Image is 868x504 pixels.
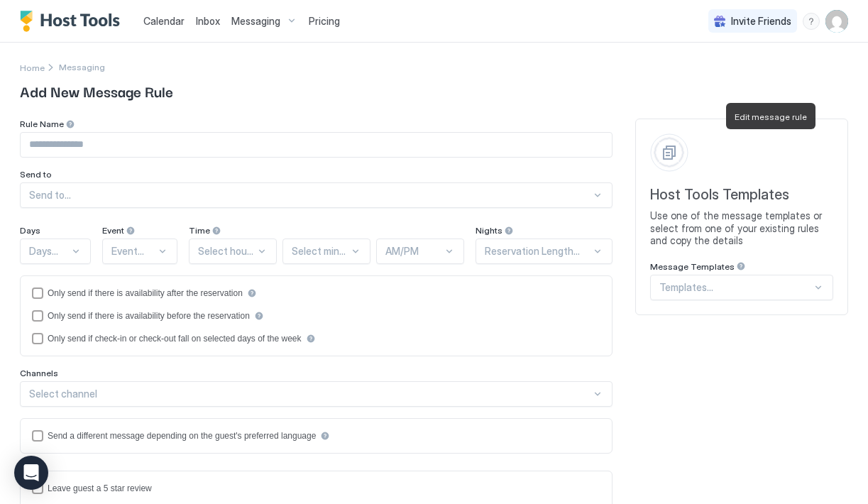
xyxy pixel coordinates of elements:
div: Open Intercom Messenger [14,456,48,490]
span: Inbox [196,15,220,27]
div: Breadcrumb [20,60,45,75]
div: languagesEnabled [32,430,600,442]
div: Leave guest a 5 star review [48,483,152,493]
a: Calendar [143,13,185,28]
div: Breadcrumb [59,62,105,72]
div: beforeReservation [32,310,600,322]
span: Home [20,62,45,73]
span: Channels [20,368,58,378]
div: Send a different message depending on the guest's preferred language [48,431,316,441]
span: Pricing [309,15,340,28]
span: Invite Friends [731,15,791,28]
span: Time [189,225,210,236]
a: Inbox [196,13,220,28]
div: Only send if there is availability after the reservation [48,288,243,298]
div: Only send if there is availability before the reservation [48,311,250,321]
div: afterReservation [32,287,600,299]
input: Input Field [21,133,612,157]
div: Only send if check-in or check-out fall on selected days of the week [48,334,302,344]
div: User profile [825,10,848,33]
span: Add New Message Rule [20,80,848,102]
span: Host Tools Templates [650,186,833,204]
span: Nights [476,225,502,236]
span: Rule Name [20,119,64,129]
span: Messaging [231,15,280,28]
span: Event [102,225,124,236]
span: Use one of the message templates or select from one of your existing rules and copy the details [650,209,833,247]
div: reviewEnabled [32,483,600,494]
span: Days [20,225,40,236]
div: Select channel [29,388,591,400]
div: isLimited [32,333,600,344]
div: AM/PM [385,245,443,258]
span: Message Templates [650,261,735,272]
span: Messaging [59,62,105,72]
span: Send to [20,169,52,180]
span: Edit message rule [735,111,807,122]
a: Home [20,60,45,75]
a: Host Tools Logo [20,11,126,32]
div: menu [803,13,820,30]
span: Calendar [143,15,185,27]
